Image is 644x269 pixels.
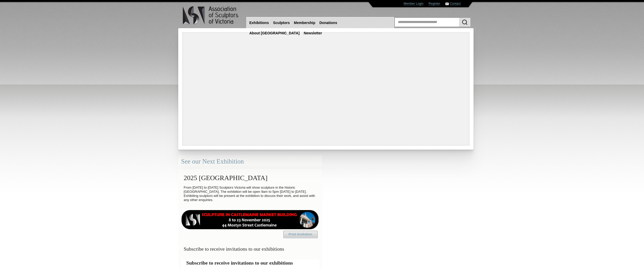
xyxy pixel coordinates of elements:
img: logo.png [182,5,239,26]
a: Contact [450,2,461,6]
a: Donations [317,18,339,28]
h3: Subscribe to receive invitations to our exhibitions [181,244,319,254]
a: About [GEOGRAPHIC_DATA] [247,28,302,38]
div: See our Next Exhibition [178,155,322,168]
p: From [DATE] to [DATE] Sculptors Victoria will show sculpture in the historic [GEOGRAPHIC_DATA]. T... [181,184,319,203]
img: Contact ASV [445,3,449,5]
img: Search [462,19,468,25]
a: Exhibitions [247,18,271,28]
a: Print Invitation [283,231,318,238]
a: Newsletter [302,28,324,38]
img: castlemaine-ldrbd25v2.png [181,210,319,229]
a: Member Login [404,2,424,6]
a: Register [429,2,440,6]
h2: Subscribe to receive invitations to our exhibitions [186,259,314,267]
a: Sculptors [271,18,292,28]
a: Membership [292,18,317,28]
h2: 2025 [GEOGRAPHIC_DATA] [181,172,319,184]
